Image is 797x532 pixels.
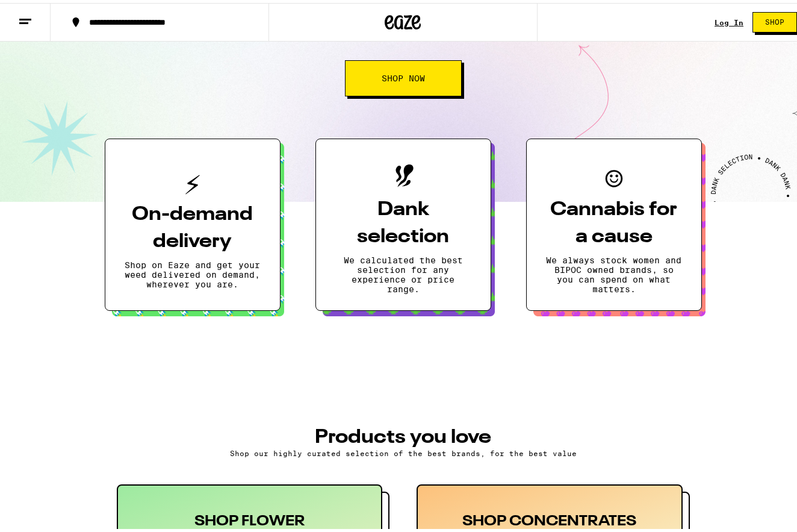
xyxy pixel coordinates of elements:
button: Shop [752,9,797,30]
p: We always stock women and BIPOC owned brands, so you can spend on what matters. [546,252,682,291]
button: On-demand deliveryShop on Eaze and get your weed delivered on demand, wherever you are. [105,136,281,308]
button: Dank selectionWe calculated the best selection for any experience or price range. [315,136,491,308]
a: Log In [715,16,743,23]
h3: PRODUCTS YOU LOVE [117,425,690,444]
h3: Cannabis for a cause [546,193,682,248]
span: Hi. Need any help? [7,8,87,18]
button: Cannabis for a causeWe always stock women and BIPOC owned brands, so you can spend on what matters. [526,136,702,308]
span: Shop [765,16,784,23]
span: Shop Now [382,71,425,80]
p: Shop on Eaze and get your weed delivered on demand, wherever you are. [125,257,261,286]
h3: On-demand delivery [125,198,261,252]
p: Shop our highly curated selection of the best brands, for the best value [117,446,690,454]
p: We calculated the best selection for any experience or price range. [335,252,471,291]
h3: Dank selection [335,193,471,248]
button: Shop Now [345,57,462,93]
